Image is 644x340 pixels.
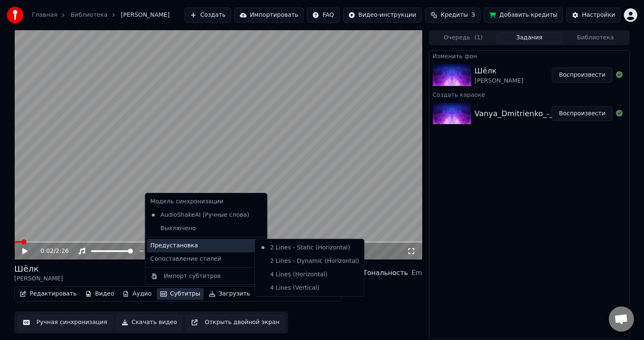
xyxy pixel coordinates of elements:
[411,268,422,278] div: Em
[475,108,619,119] div: Vanya_Dmitrienko_-_SHjolk_79308332
[441,11,468,19] span: Кредиты
[7,7,23,23] img: youka
[14,275,63,283] div: [PERSON_NAME]
[257,281,362,295] div: 4 Lines (Vertical)
[186,315,285,330] button: Открыть двойной экран
[609,306,634,332] div: Открытый чат
[484,8,563,23] button: Добавить кредиты
[552,106,613,121] button: Воспроизвести
[257,241,362,254] div: 2 Lines - Static (Horizontal)
[562,32,628,44] button: Библиотека
[147,239,265,252] div: Предустановка
[164,272,221,280] div: Импорт субтитров
[475,77,523,85] div: [PERSON_NAME]
[257,254,362,268] div: 2 Lines - Dynamic (Horizontal)
[566,8,621,23] button: Настройки
[116,315,183,330] button: Скачать видео
[147,208,253,222] div: AudioShakeAI (Ручные слова)
[41,247,61,255] div: /
[184,8,231,23] button: Создать
[14,263,63,275] div: Шёлк
[257,268,362,281] div: 4 Lines (Horizontal)
[234,8,304,23] button: Импортировать
[474,34,483,42] span: ( 1 )
[32,11,57,19] a: Главная
[205,288,254,300] button: Загрузить
[496,32,563,44] button: Задания
[343,8,422,23] button: Видео-инструкции
[32,11,170,19] nav: breadcrumb
[475,65,523,77] div: Шёлк
[147,222,265,235] div: Выключено
[307,8,339,23] button: FAQ
[425,8,480,23] button: Кредиты3
[552,67,613,83] button: Воспроизвести
[582,11,615,19] div: Настройки
[56,247,69,255] span: 2:26
[82,288,118,300] button: Видео
[430,32,496,44] button: Очередь
[429,51,629,61] div: Изменить фон
[18,315,113,330] button: Ручная синхронизация
[147,252,265,266] div: Сопоставление стилей
[157,288,204,300] button: Субтитры
[363,268,408,278] div: Тональность
[119,288,155,300] button: Аудио
[121,11,169,19] span: [PERSON_NAME]
[429,89,629,99] div: Создать караоке
[471,11,475,19] span: 3
[16,288,80,300] button: Редактировать
[70,11,107,19] a: Библиотека
[41,247,54,255] span: 0:02
[147,195,265,208] div: Модель синхронизации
